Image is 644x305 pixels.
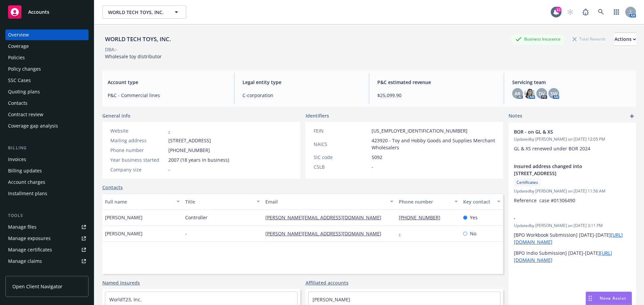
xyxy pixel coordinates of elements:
[102,184,123,191] a: Contacts
[8,109,43,120] div: Contract review
[5,212,89,219] div: Tools
[110,156,166,163] div: Year business started
[313,296,350,303] a: [PERSON_NAME]
[108,9,166,16] span: WORLD TECH TOYS, INC.
[8,244,52,255] div: Manage certificates
[512,79,631,86] span: Servicing team
[8,29,29,40] div: Overview
[470,214,478,221] span: Yes
[8,256,42,266] div: Manage claims
[5,256,89,266] a: Manage claims
[105,214,143,221] span: [PERSON_NAME]
[396,194,460,210] button: Phone number
[5,233,89,244] a: Manage exposures
[8,222,37,232] div: Manage files
[517,179,538,185] span: Certificates
[372,127,468,134] span: [US_EMPLOYER_IDENTIFICATION_NUMBER]
[515,90,521,97] span: AR
[5,145,89,151] div: Billing
[12,283,62,290] span: Open Client Navigator
[628,112,636,120] a: add
[110,166,166,173] div: Company size
[508,123,636,157] div: BOR - on GL & XSUpdatedby [PERSON_NAME] on [DATE] 12:05 PMGL & XS renewed under BOR 2024
[5,29,89,40] a: Overview
[102,35,174,44] div: WORLD TECH TOYS, INC.
[314,154,369,161] div: SIC code
[8,64,41,74] div: Policy changes
[5,222,89,232] a: Manage files
[8,188,47,199] div: Installment plans
[5,52,89,63] a: Policies
[5,154,89,165] a: Invoices
[110,137,166,144] div: Mailing address
[185,230,187,237] span: -
[470,230,476,237] span: No
[182,194,263,210] button: Title
[314,141,369,148] div: NAICS
[314,127,369,134] div: FEIN
[5,98,89,108] a: Contacts
[306,112,329,119] span: Identifiers
[8,41,29,52] div: Coverage
[102,194,182,210] button: Full name
[265,230,387,237] a: [PERSON_NAME][EMAIL_ADDRESS][DOMAIN_NAME]
[514,249,631,263] p: [BPO Indio Submission] [DATE]-[DATE]
[514,231,631,245] p: [BPO Workbook Submission] [DATE]-[DATE]
[514,197,575,204] span: Reference case #01306490
[461,194,503,210] button: Key contact
[105,230,143,237] span: [PERSON_NAME]
[8,98,28,108] div: Contacts
[508,209,636,269] div: -Updatedby [PERSON_NAME] on [DATE] 3:11 PM[BPO Workbook Submission] [DATE]-[DATE][URL][DOMAIN_NAM...
[109,296,142,303] a: WorldT23, Inc.
[265,214,387,221] a: [PERSON_NAME][EMAIL_ADDRESS][DOMAIN_NAME]
[508,157,636,209] div: Insured address changed into [STREET_ADDRESS]CertificatesUpdatedby [PERSON_NAME] on [DATE] 11:56 ...
[102,279,140,286] a: Named insureds
[243,92,361,99] span: C-corporation
[5,121,89,131] a: Coverage gap analysis
[110,127,166,134] div: Website
[508,112,522,120] span: Notes
[539,90,545,97] span: DV
[8,233,51,244] div: Manage exposures
[372,137,495,151] span: 423920 - Toy and Hobby Goods and Supplies Merchant Wholesalers
[514,163,613,177] span: Insured address changed into [STREET_ADDRESS]
[514,136,631,142] span: Updated by [PERSON_NAME] on [DATE] 12:05 PM
[168,128,170,134] a: -
[569,35,609,43] div: Total Rewards
[399,230,406,237] a: -
[8,177,45,187] div: Account charges
[550,90,557,97] span: SW
[8,52,25,63] div: Policies
[105,198,172,205] div: Full name
[563,5,577,19] a: Start snowing
[168,166,170,173] span: -
[399,214,446,221] a: [PHONE_NUMBER]
[610,5,623,19] a: Switch app
[555,7,561,13] div: 13
[399,198,450,205] div: Phone number
[168,156,229,163] span: 2007 (18 years in business)
[243,79,361,86] span: Legal entity type
[168,147,210,154] span: [PHONE_NUMBER]
[514,128,613,135] span: BOR - on GL & XS
[102,5,186,19] button: WORLD TECH TOYS, INC.
[185,198,253,205] div: Title
[8,165,42,176] div: Billing updates
[586,292,594,305] div: Drag to move
[463,198,493,205] div: Key contact
[8,121,58,131] div: Coverage gap analysis
[102,112,130,119] span: General info
[594,5,608,19] a: Search
[514,188,631,194] span: Updated by [PERSON_NAME] on [DATE] 11:56 AM
[5,64,89,74] a: Policy changes
[306,279,348,286] a: Affiliated accounts
[5,41,89,52] a: Coverage
[8,154,26,165] div: Invoices
[512,35,564,43] div: Business Insurance
[377,79,496,86] span: P&C estimated revenue
[579,5,592,19] a: Report a Bug
[168,137,211,144] span: [STREET_ADDRESS]
[5,165,89,176] a: Billing updates
[377,92,496,99] span: $25,099.90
